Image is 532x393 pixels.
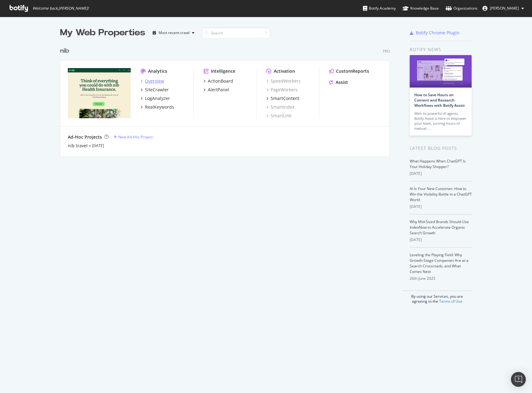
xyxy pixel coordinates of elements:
[68,143,88,149] a: nib travel
[203,87,229,93] a: AlertPanel
[446,5,477,11] div: Organizations
[329,68,369,74] a: CustomReports
[145,78,164,84] div: Overview
[145,104,174,110] div: RealKeywords
[410,252,469,274] a: Leveling the Playing Field: Why Growth-Stage Companies Are at a Search Crossroads, and What Comes...
[329,79,348,85] a: Assist
[383,49,390,54] div: Pro
[208,87,229,93] div: AlertPanel
[410,158,466,169] a: What Happens When ChatGPT Is Your Holiday Shopper?
[203,78,233,84] a: ActionBoard
[410,55,472,88] img: How to Save Hours on Content and Research Workflows with Botify Assist
[60,39,395,156] div: grid
[274,68,295,74] div: Activation
[410,219,469,235] a: Why Mid-Sized Brands Should Use IndexNow to Accelerate Organic Search Growth
[114,134,153,140] a: New Ad-Hoc Project
[141,78,164,84] a: Overview
[148,68,167,74] div: Analytics
[145,87,169,93] div: SiteCrawler
[141,95,170,101] a: LogAnalyzer
[414,111,467,131] div: With its powerful AI agents, Botify Assist is here to empower your team, turning hours of manual…
[202,28,270,38] input: Search
[271,95,299,101] div: SmartContent
[266,95,299,101] a: SmartContent
[410,186,472,202] a: AI Is Your New Customer: How to Win the Visibility Battle in a ChatGPT World
[141,104,174,110] a: RealKeywords
[477,3,529,13] button: [PERSON_NAME]
[118,134,153,140] div: New Ad-Hoc Project
[490,6,519,11] span: Callan Hoppe
[410,46,472,53] div: Botify news
[410,145,472,152] div: Latest Blog Posts
[211,68,235,74] div: Intelligence
[336,79,348,85] div: Assist
[410,237,472,243] div: [DATE]
[159,31,190,35] div: Most recent crawl
[402,291,472,304] div: By using our Services, you are agreeing to the
[92,143,104,148] a: [DATE]
[403,5,439,11] div: Knowledge Base
[410,276,472,281] div: 26th June 2025
[150,28,197,38] button: Most recent crawl
[266,104,294,110] a: SmartIndex
[60,46,72,55] a: nib
[68,134,102,140] div: Ad-Hoc Projects
[410,204,472,209] div: [DATE]
[60,27,145,39] div: My Web Properties
[208,78,233,84] div: ActionBoard
[266,113,291,119] a: SmartLink
[60,46,69,55] div: nib
[363,5,396,11] div: Botify Academy
[68,68,131,118] img: www.nib.com.au
[266,78,301,84] a: SpeedWorkers
[410,30,460,36] a: Botify Chrome Plugin
[416,30,460,36] div: Botify Chrome Plugin
[141,87,169,93] a: SiteCrawler
[33,6,89,11] span: Welcome back, [PERSON_NAME] !
[511,372,526,387] div: Open Intercom Messenger
[336,68,369,74] div: CustomReports
[266,87,298,93] a: PageWorkers
[145,95,170,101] div: LogAnalyzer
[410,171,472,176] div: [DATE]
[414,92,465,108] a: How to Save Hours on Content and Research Workflows with Botify Assist
[439,299,462,304] a: Terms of Use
